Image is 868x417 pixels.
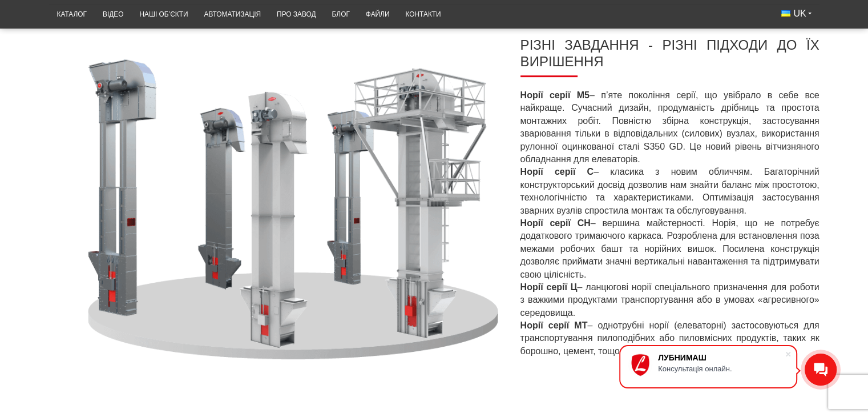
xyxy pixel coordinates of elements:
[397,3,449,26] a: Контакти
[520,320,588,330] strong: Норії серії МТ
[520,167,594,177] strong: Норії серії С
[781,10,790,17] img: Українська
[773,3,819,24] button: UK
[131,3,196,26] a: Наші об’єкти
[49,46,511,360] img: Ковшовий елеватор
[49,3,95,26] a: Каталог
[269,3,324,26] a: Про завод
[520,218,591,228] strong: Норії серії СН
[520,37,819,77] h3: РІЗНІ ЗАВДАННЯ - РІЗНІ ПІДХОДИ ДО ЇХ ВИРІШЕННЯ
[793,7,806,20] span: UK
[358,3,398,26] a: Файли
[520,90,590,100] strong: Норії серії М5
[520,282,578,292] strong: Норії серії Ц
[95,3,131,26] a: Відео
[658,364,785,373] div: Консультація онлайн.
[520,89,819,358] p: – п’яте покоління серії, що увібрало в себе все найкраще. Сучасний дизайн, продуманість дрібниць ...
[324,3,357,26] a: Блог
[658,353,785,362] div: ЛУБНИМАШ
[196,3,269,26] a: Автоматизація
